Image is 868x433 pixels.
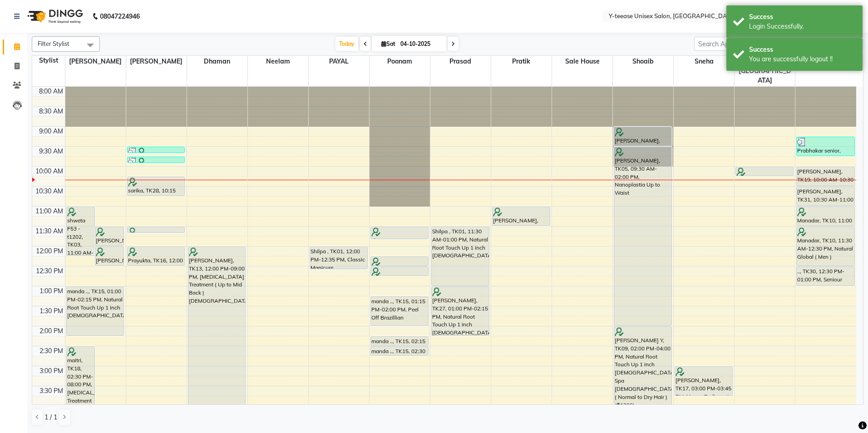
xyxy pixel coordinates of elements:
div: shweta F53 - t1202, TK03, 12:15 PM-12:30 PM, Roll on full arms [371,257,428,266]
span: 1 / 1 [44,413,57,422]
div: 10:30 AM [34,187,65,196]
span: Shoaib [613,56,673,67]
div: Shilpa , TK01, 12:00 PM-12:35 PM, Classic Manicure [310,247,367,269]
div: 12:30 PM [34,266,65,276]
span: [PERSON_NAME][GEOGRAPHIC_DATA] [735,56,795,86]
div: Success [749,12,856,22]
div: Stylist [32,56,65,65]
div: manda .., TK15, 02:15 PM-02:30 PM, Roll on full arms [371,337,428,345]
b: 08047224946 [100,4,140,29]
div: shweta F53 - t1202, TK03, 11:00 AM-12:15 PM, Natural Root Touch Up 1 inch [DEMOGRAPHIC_DATA] [67,207,95,256]
span: Pratik [491,56,552,67]
span: PAYAL [309,56,369,67]
span: Prasad [430,56,491,67]
div: [PERSON_NAME], TK19, 10:00 AM-10:30 AM, Seniour Hair Cut with Wash ( Men ) [797,167,854,186]
div: [PERSON_NAME] Y, TK09, 02:00 PM-04:00 PM, Natural Root Touch Up 1 inch [DEMOGRAPHIC_DATA],Destres... [614,327,671,405]
span: Dhaman [187,56,247,67]
div: [PERSON_NAME], TK27, 01:00 PM-02:15 PM, Natural Root Touch Up 1 inch [DEMOGRAPHIC_DATA] [432,287,489,335]
span: Poonam [370,56,430,67]
span: Filter Stylist [38,40,69,47]
span: Neelam [248,56,308,67]
div: [PERSON_NAME], TK06, 10:00 AM-10:15 AM, Ultimate Blow dry With wash [736,167,793,176]
span: Sneha [674,56,734,67]
img: logo [23,4,85,29]
div: 12:00 PM [34,246,65,256]
div: [PERSON_NAME], TK24, 09:30 AM-09:40 AM, Eyebrows [128,147,185,153]
div: sarika, TK28, 10:15 AM-10:45 AM, Wash & Plain dry (upto waist) [128,177,185,196]
div: Prayukta, TK16, 12:00 PM-12:30 PM, Straight Blow Dry with wash [128,247,185,266]
div: 8:00 AM [37,87,65,96]
div: Manadar, TK10, 11:00 AM-11:30 AM, Seniour Hair Cut without Wash ( Men ) [797,207,854,226]
div: Shilpa , TK01, 11:30 AM-01:00 PM, Natural Root Touch Up 1 inch [DEMOGRAPHIC_DATA] [432,227,489,285]
div: manda .., TK15, 02:30 PM-02:45 PM, Roll on full leg [371,347,428,355]
input: Search Appointment [694,37,774,51]
div: Manadar, TK10, 11:30 AM-12:30 PM, Natural Global ( Men ) [797,227,854,266]
div: 11:00 AM [34,207,65,216]
div: Prabhakar senior, TK04, 09:15 AM-09:45 AM, Seniour Hair Cut without Wash ( Men ) [797,137,854,156]
div: shweta F53 - t1202, TK03, 12:30 PM-12:45 PM, Roll on full leg [371,267,428,276]
div: 1:00 PM [38,286,65,296]
div: [PERSON_NAME], TK14, 12:00 PM-12:30 PM, Design Shaving ( Men ) [95,247,123,266]
div: You are successfully logout !! [749,54,856,64]
div: 9:00 AM [37,127,65,136]
div: 8:30 AM [37,107,65,116]
span: [PERSON_NAME] [65,56,126,67]
div: [PERSON_NAME], TK25, 11:30 AM-11:40 AM, [GEOGRAPHIC_DATA] [128,227,185,232]
div: 3:30 PM [38,386,65,396]
div: manda .., TK15, 01:00 PM-02:15 PM, Natural Root Touch Up 1 inch [DEMOGRAPHIC_DATA] [67,287,124,335]
div: 2:00 PM [38,326,65,336]
input: 2025-10-04 [398,37,443,51]
div: 3:00 PM [38,366,65,376]
div: Success [749,45,856,54]
div: 2:30 PM [38,346,65,356]
div: 11:30 AM [34,226,65,236]
div: 1:30 PM [38,306,65,316]
span: [PERSON_NAME] [126,56,187,67]
div: [PERSON_NAME], TK02, 09:00 AM-09:30 AM, Ultimate Blow Dry without wash [614,127,671,146]
div: [PERSON_NAME], TK20, 11:00 AM-11:30 AM, Seniour Hair Cut with Wash ( Men ) [493,207,550,226]
div: 10:00 AM [34,167,65,176]
div: 9:30 AM [37,147,65,156]
div: shweta F53 - t1202, TK03, 11:30 AM-11:50 AM, Peel Off Under Arms [371,227,428,239]
div: manda .., TK15, 01:15 PM-02:00 PM, Peel Off Brazillian [371,297,428,325]
div: .., TK30, 12:30 PM-01:00 PM, Seniour Hair Cut without Wash ( Men ) [797,267,854,285]
span: Today [335,37,358,51]
div: [PERSON_NAME], TK14, 11:30 AM-12:00 PM, Seniour Hair Cut without Wash ( Men ) [95,227,123,246]
div: [PERSON_NAME], TK05, 09:30 AM-02:00 PM, Nanoplastia Up to Waist [614,147,671,325]
div: [PERSON_NAME], TK31, 10:30 AM-11:00 AM, Seniour Hair Cut with Wash ( Men ) [797,187,854,206]
span: Sat [379,40,398,47]
div: Login Successfully. [749,22,856,31]
div: [PERSON_NAME], TK17, 03:00 PM-03:45 PM, Happy Pedicure ( Men) [675,367,732,395]
span: Sale House [552,56,612,67]
div: [PERSON_NAME], TK24, 09:45 AM-09:55 AM, [GEOGRAPHIC_DATA] [128,157,185,162]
